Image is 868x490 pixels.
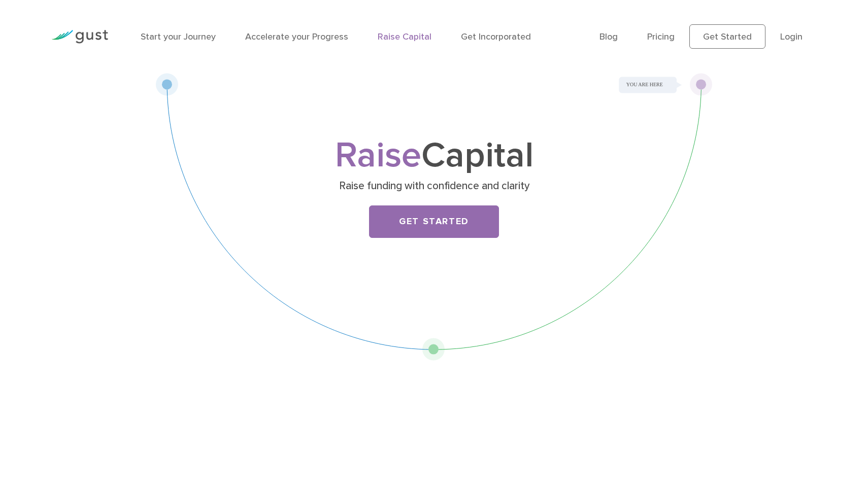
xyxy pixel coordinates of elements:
p: Raise funding with confidence and clarity [238,179,631,193]
a: Login [780,31,803,42]
a: Accelerate your Progress [245,31,348,42]
h1: Capital [233,139,635,172]
a: Get Started [369,205,499,238]
img: Gust Logo [51,30,108,44]
a: Blog [599,31,618,42]
span: Raise [335,134,421,177]
a: Start your Journey [141,31,216,42]
a: Get Incorporated [461,31,531,42]
a: Pricing [647,31,675,42]
a: Raise Capital [378,31,431,42]
a: Get Started [689,24,765,49]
